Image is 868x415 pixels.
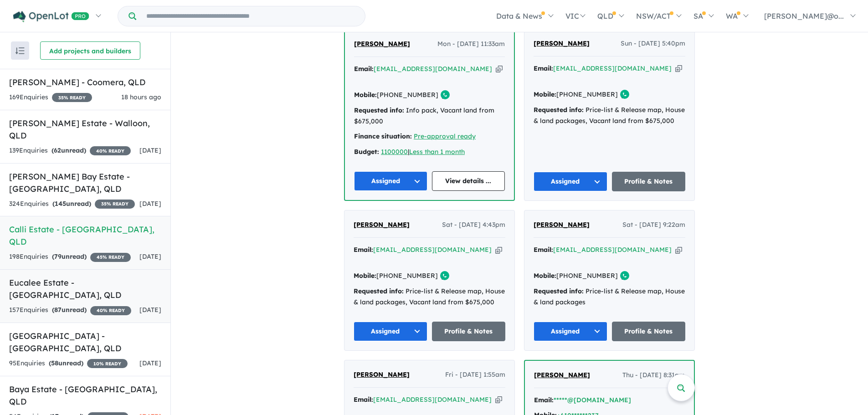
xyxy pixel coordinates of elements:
strong: Mobile: [534,90,556,98]
img: Openlot PRO Logo White [13,11,89,22]
h5: Eucalee Estate - [GEOGRAPHIC_DATA] , QLD [9,277,161,301]
a: Profile & Notes [612,322,686,341]
div: 169 Enquir ies [9,92,92,103]
button: Copy [496,64,503,74]
button: Copy [675,64,682,73]
a: [PHONE_NUMBER] [376,272,438,280]
a: [PERSON_NAME] [534,220,590,231]
button: Copy [675,245,682,255]
div: Info pack, Vacant land from $675,000 [354,105,505,127]
strong: ( unread) [52,252,87,261]
span: 35 % READY [52,93,92,102]
span: 45 % READY [90,253,131,262]
button: Assigned [354,322,427,341]
strong: Mobile: [534,272,556,280]
span: 10 % READY [87,359,128,368]
strong: Email: [354,395,373,404]
a: [PHONE_NUMBER] [377,91,438,99]
span: 145 [55,200,66,208]
a: [PERSON_NAME] [354,220,410,231]
span: 79 [54,252,62,261]
strong: Requested info: [534,287,584,295]
span: Mon - [DATE] 11:33am [437,39,505,50]
strong: Requested info: [534,106,584,114]
strong: Email: [534,396,554,404]
span: Thu - [DATE] 8:31am [622,370,685,381]
button: Assigned [534,322,607,341]
div: Price-list & Release map, House & land packages [534,286,685,308]
h5: Calli Estate - [GEOGRAPHIC_DATA] , QLD [9,223,161,248]
span: 35 % READY [95,200,135,209]
input: Try estate name, suburb, builder or developer [138,6,363,26]
div: Price-list & Release map, House & land packages, Vacant land from $675,000 [534,105,685,127]
strong: ( unread) [49,359,83,367]
div: 139 Enquir ies [9,145,131,156]
span: Sat - [DATE] 9:22am [622,220,685,231]
strong: Email: [534,246,553,254]
strong: ( unread) [52,306,87,314]
span: Sat - [DATE] 4:43pm [442,220,505,231]
a: Pre-approval ready [414,132,476,140]
a: View details ... [432,171,505,191]
a: [EMAIL_ADDRESS][DOMAIN_NAME] [374,65,492,73]
a: [PERSON_NAME] [534,370,590,381]
a: [PERSON_NAME] [534,38,590,49]
h5: [GEOGRAPHIC_DATA] - [GEOGRAPHIC_DATA] , QLD [9,330,161,354]
a: [PERSON_NAME] [354,39,410,50]
a: [EMAIL_ADDRESS][DOMAIN_NAME] [553,64,672,72]
a: 1100000 [381,148,408,156]
span: [DATE] [139,359,161,367]
a: Less than 1 month [409,148,465,156]
strong: Email: [354,246,373,254]
span: 58 [51,359,58,367]
div: 157 Enquir ies [9,305,131,316]
strong: ( unread) [52,200,91,208]
span: 87 [54,306,62,314]
span: 40 % READY [90,146,131,155]
span: 40 % READY [90,306,131,315]
a: [EMAIL_ADDRESS][DOMAIN_NAME] [373,246,492,254]
strong: Requested info: [354,287,404,295]
div: | [354,147,505,158]
a: [PHONE_NUMBER] [556,272,618,280]
div: Price-list & Release map, House & land packages, Vacant land from $675,000 [354,286,505,308]
span: [PERSON_NAME] [534,371,590,379]
button: Assigned [354,171,427,191]
span: [PERSON_NAME] [354,40,410,48]
strong: Mobile: [354,272,376,280]
span: [DATE] [139,306,161,314]
span: [PERSON_NAME] [354,220,410,229]
div: 324 Enquir ies [9,199,135,210]
span: [PERSON_NAME]@o... [764,11,844,20]
button: Assigned [534,172,607,191]
strong: Finance situation: [354,132,412,140]
a: [PERSON_NAME] [354,369,410,380]
span: [DATE] [139,200,161,208]
h5: [PERSON_NAME] Bay Estate - [GEOGRAPHIC_DATA] , QLD [9,170,161,195]
h5: Baya Estate - [GEOGRAPHIC_DATA] , QLD [9,383,161,408]
button: Copy [495,245,502,255]
div: 95 Enquir ies [9,358,128,369]
a: [EMAIL_ADDRESS][DOMAIN_NAME] [553,246,672,254]
span: [DATE] [139,252,161,261]
span: Sun - [DATE] 5:40pm [621,38,685,49]
strong: Email: [354,65,374,73]
h5: [PERSON_NAME] Estate - Walloon , QLD [9,117,161,142]
span: [PERSON_NAME] [534,39,590,47]
div: 198 Enquir ies [9,251,131,262]
strong: Mobile: [354,91,377,99]
span: [DATE] [139,146,161,154]
span: 62 [54,146,61,154]
h5: [PERSON_NAME] - Coomera , QLD [9,76,161,88]
button: Copy [495,395,502,405]
strong: Requested info: [354,106,404,114]
a: Profile & Notes [432,322,506,341]
strong: ( unread) [51,146,86,154]
a: [EMAIL_ADDRESS][DOMAIN_NAME] [373,395,492,404]
span: [PERSON_NAME] [534,220,590,229]
button: Add projects and builders [40,41,140,60]
strong: Email: [534,64,553,72]
span: 18 hours ago [121,93,161,101]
